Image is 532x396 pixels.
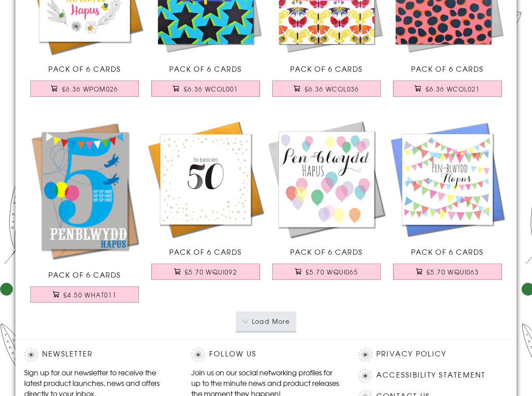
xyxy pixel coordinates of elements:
button: £6.36 WCOL036 [272,81,381,97]
span: £5.70 WQUI092 [185,268,237,276]
span: £6.36 WCOL001 [184,84,238,93]
span: Pack of 6 Cards [290,63,363,74]
img: Welsh Birthday Card, Penblwydd Hapus, Blue Age 5, 5th Birthday, Hip Hip Hooray [24,119,145,263]
span: £5.70 WQUI063 [426,268,479,276]
button: £5.70 WQUI065 [272,264,381,280]
a: Privacy Policy [376,348,446,360]
button: £6.36 WCOL021 [393,81,502,97]
a: Welsh Birthday Card, Penblwydd Hapus, Gold Stars, Happy Birthday 50 Pack of 6 Cards £5.70 WQUI092 [145,119,266,289]
a: Welsh Birthday Card, Penblwydd Hapus, Blue Age 5, 5th Birthday, Hip Hip Hooray Pack of 6 Cards £4... [24,119,145,289]
a: Welsh Birthday Card, Penblwydd Hapus, Wine Glasses, Happy Birthday Pack of 6 Cards £5.70 WQUI065 [266,119,387,289]
span: £4.50 WHAT011 [63,290,117,299]
img: Welsh Birthday Card, Penblwydd Hapus, Wine Glasses, Happy Birthday [266,119,387,240]
h2: Newsletter [24,348,174,361]
span: £5.70 WQUI065 [306,268,358,276]
span: £6.36 WPOM026 [62,84,118,93]
span: £6.36 WCOL021 [426,84,480,93]
span: Pack of 6 Cards [169,246,242,257]
button: Load More [236,312,297,331]
button: £5.70 WQUI092 [151,264,260,280]
span: Pack of 6 Cards [48,269,121,280]
span: Pack of 6 Cards [290,246,363,257]
img: Welsh Birthday Card, Penblwydd Hapus, Gold Stars, Happy Birthday 50 [145,119,266,240]
span: Pack of 6 Cards [411,63,484,74]
span: Pack of 6 Cards [411,246,484,257]
span: £6.36 WCOL036 [305,84,359,93]
a: Accessibility Statement [376,369,486,381]
button: £4.50 WHAT011 [30,286,139,303]
span: Pack of 6 Cards [48,63,121,74]
a: Welsh Birthday Card, Penblwydd Hapus, Sweet Pineapple, Happy Birthday Pack of 6 Cards £5.70 WQUI063 [387,119,508,289]
img: Welsh Birthday Card, Penblwydd Hapus, Sweet Pineapple, Happy Birthday [387,119,508,240]
button: £6.36 WCOL001 [151,81,260,97]
button: £5.70 WQUI063 [393,264,502,280]
span: Pack of 6 Cards [169,63,242,74]
button: £6.36 WPOM026 [30,81,139,97]
h2: Follow Us [191,348,341,361]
